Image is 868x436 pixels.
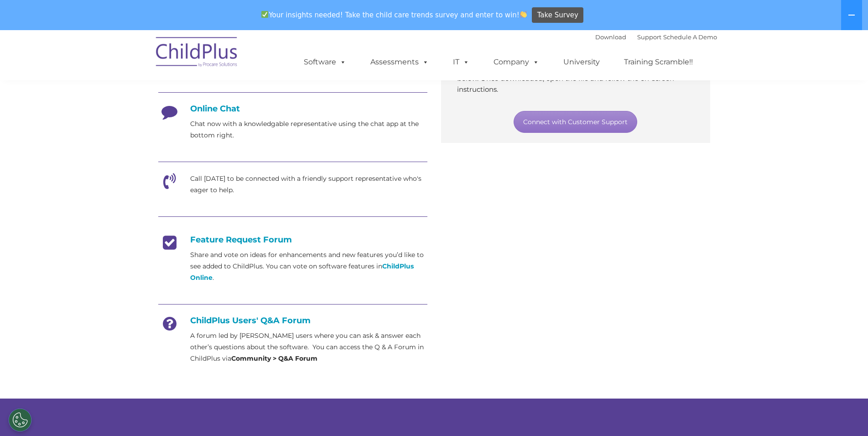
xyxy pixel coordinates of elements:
a: Take Survey [532,7,583,23]
strong: Community > Q&A Forum [231,354,317,362]
a: University [554,53,609,71]
p: A forum led by [PERSON_NAME] users where you can ask & answer each other’s questions about the so... [190,330,427,364]
a: Software [295,53,355,71]
a: Company [484,53,548,71]
a: Connect with Customer Support [514,111,637,133]
font: | [595,33,717,41]
a: ChildPlus Online [190,262,414,282]
a: Download [595,33,626,41]
span: Take Survey [537,7,578,23]
h4: ChildPlus Users' Q&A Forum [158,315,427,326]
button: Cookies Settings [9,409,31,431]
a: Training Scramble!! [615,53,702,71]
a: Support [637,33,661,41]
p: Call [DATE] to be connected with a friendly support representative who's eager to help. [190,173,427,196]
img: 👏 [520,11,527,18]
h4: Feature Request Forum [158,235,427,245]
img: ✅ [261,11,268,18]
p: Share and vote on ideas for enhancements and new features you’d like to see added to ChildPlus. Y... [190,249,427,284]
span: Your insights needed! Take the child care trends survey and enter to win! [258,6,531,24]
p: Chat now with a knowledgable representative using the chat app at the bottom right. [190,118,427,141]
a: Assessments [361,53,438,71]
img: ChildPlus by Procare Solutions [151,31,243,76]
a: IT [444,53,478,71]
h4: Online Chat [158,104,427,114]
a: Schedule A Demo [663,33,717,41]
